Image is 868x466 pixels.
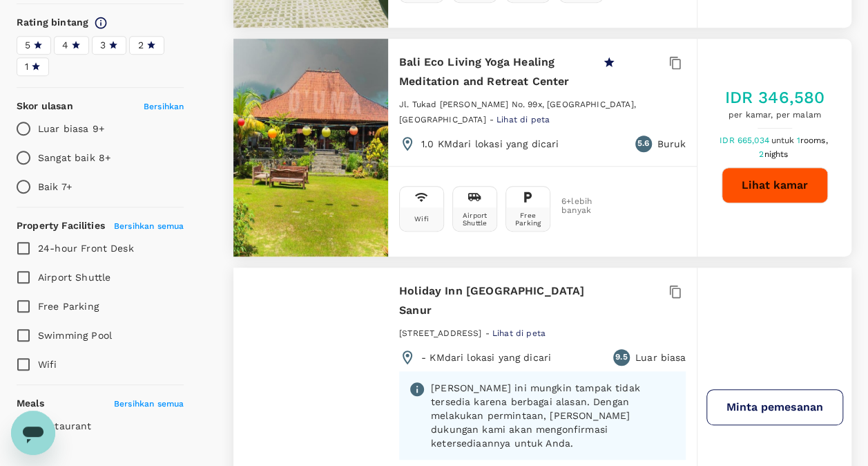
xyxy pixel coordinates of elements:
[615,351,627,364] span: 9.5
[100,38,106,53] span: 3
[114,221,184,231] span: Bersihkan semua
[94,16,108,30] svg: Peringkat bintang diberikan kepada properti untuk mewakili kualitas layanan, fasilitas, dan kenya...
[38,330,112,341] span: Swimming Pool
[399,53,592,91] h6: Bali Eco Living Yoga Healing Meditation and Retreat Center
[17,15,88,30] h6: Rating bintang
[17,396,44,411] h6: Meals
[657,137,686,151] p: Buruk
[496,115,550,124] span: Lihat di peta
[485,328,492,338] span: -
[137,38,143,53] span: 2
[431,381,676,450] p: [PERSON_NAME] ini mungkin tampak tidak tersedia karena berbagai alasan. Dengan melakukan perminta...
[492,327,546,338] a: Lihat di peta
[724,86,824,109] h5: IDR 346,580
[496,113,550,124] a: Lihat di peta
[414,215,429,223] div: Wifi
[38,359,57,370] span: Wifi
[561,197,582,215] span: 6 + lebih banyak
[509,212,547,227] div: Free Parking
[38,122,104,136] p: Luar biasa 9+
[421,137,559,151] p: 1.0 KM dari lokasi yang dicari
[38,301,99,312] span: Free Parking
[399,100,636,124] span: Jl. Tukad [PERSON_NAME] No. 99x, [GEOGRAPHIC_DATA], [GEOGRAPHIC_DATA]
[722,167,828,203] button: Lihat kamar
[62,38,68,53] span: 4
[399,281,592,320] h6: Holiday Inn [GEOGRAPHIC_DATA] Sanur
[724,109,824,122] span: per kamar, per malam
[25,38,30,53] span: 5
[399,328,481,338] span: [STREET_ADDRESS]
[17,218,105,234] h6: Property Facilities
[490,115,496,124] span: -
[456,212,494,227] div: Airport Shuttle
[17,99,73,114] h6: Skor ulasan
[25,59,28,74] span: 1
[720,136,771,145] span: IDR 665,034
[144,102,184,111] span: Bersihkan
[796,136,829,145] span: 1
[759,149,790,159] span: 2
[421,351,551,364] p: - KM dari lokasi yang dicari
[800,136,827,145] span: rooms,
[38,180,72,194] p: Baik 7+
[38,151,110,165] p: Sangat baik 8+
[771,136,797,145] span: untuk
[706,389,843,425] button: Minta pemesanan
[11,411,55,455] iframe: Button to launch messaging window
[114,399,184,409] span: Bersihkan semua
[635,351,686,364] p: Luar biasa
[38,243,134,254] span: 24-hour Front Desk
[637,137,649,151] span: 5.6
[764,149,788,159] span: nights
[38,420,92,431] span: Restaurant
[38,272,110,283] span: Airport Shuttle
[492,328,546,338] span: Lihat di peta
